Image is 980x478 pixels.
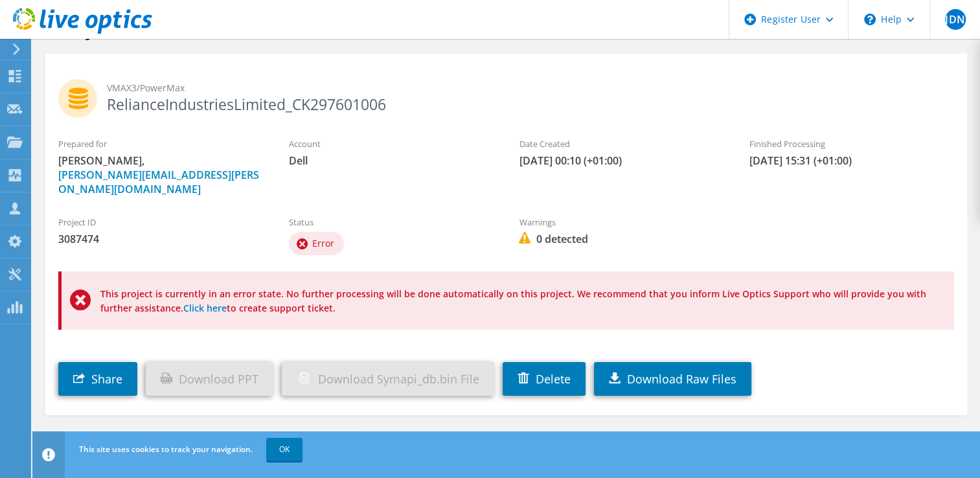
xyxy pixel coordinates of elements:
span: JDN [945,9,966,30]
a: Share [58,362,137,396]
span: [DATE] 00:10 (+01:00) [519,154,724,168]
span: [PERSON_NAME], [58,154,263,196]
span: This site uses cookies to track your navigation. [79,444,253,455]
label: Status [289,216,494,229]
label: Warnings [519,216,724,229]
span: 3087474 [58,232,263,246]
p: This project is currently in an error state. No further processing will be done automatically on ... [100,287,928,315]
label: Project ID [58,216,263,229]
span: 0 detected [519,232,724,246]
label: Finished Processing [749,137,954,150]
a: Download Raw Files [594,362,751,396]
svg: \n [864,14,876,25]
label: Prepared for [58,137,263,150]
a: [PERSON_NAME][EMAIL_ADDRESS][PERSON_NAME][DOMAIN_NAME] [58,168,259,196]
label: Account [289,137,494,150]
h2: RelianceIndustriesLimited_CK297601006 [58,79,954,111]
span: VMAX3/PowerMax [107,81,954,95]
a: Download PPT [146,362,273,396]
span: Dell [289,154,494,168]
a: Download Symapi_db.bin File [282,362,494,396]
label: Date Created [519,137,724,150]
a: Delete [503,362,586,396]
a: Click here [183,302,227,314]
span: [DATE] 15:31 (+01:00) [749,154,954,168]
a: OK [266,438,302,461]
span: Error [312,237,334,249]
